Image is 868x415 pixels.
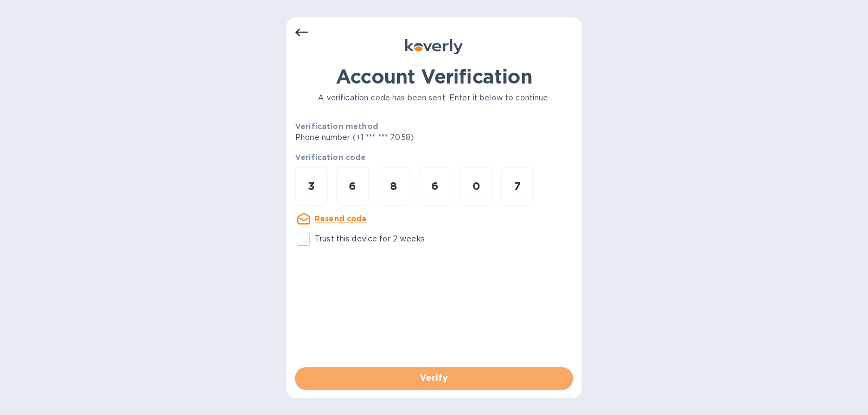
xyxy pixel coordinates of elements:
[295,367,573,389] button: Verify
[295,152,573,163] p: Verification code
[315,214,367,223] u: Resend code
[295,92,573,104] p: A verification code has been sent. Enter it below to continue.
[304,372,564,385] span: Verify
[295,132,497,143] p: Phone number (+1 *** *** 7058)
[315,233,425,245] p: Trust this device for 2 weeks
[295,65,573,88] h1: Account Verification
[295,122,378,131] b: Verification method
